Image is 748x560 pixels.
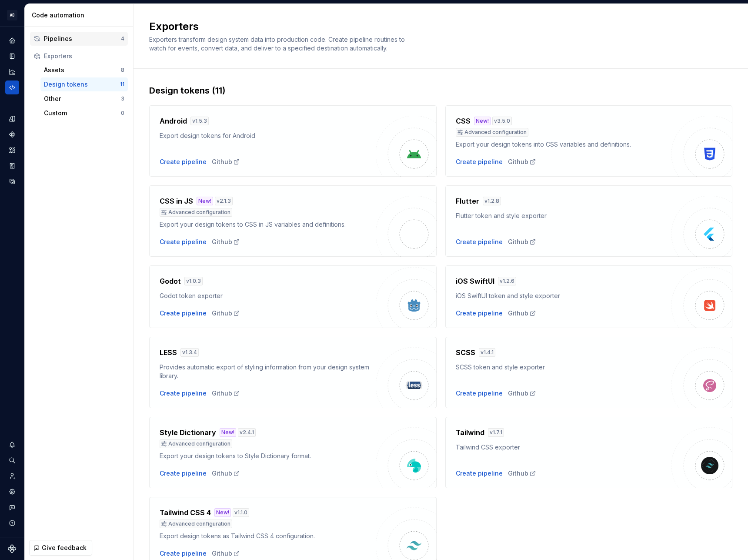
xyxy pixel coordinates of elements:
button: AB [2,6,23,24]
button: Search ⌘K [5,453,19,467]
div: Advanced configuration [160,208,232,217]
a: Github [212,389,240,398]
div: v 1.4.1 [479,348,495,357]
div: Github [508,238,536,246]
h4: iOS SwiftUI [456,276,494,286]
span: Give feedback [42,543,87,552]
div: 8 [121,67,124,74]
svg: Supernova Logo [8,544,17,553]
button: Notifications [5,438,19,452]
h4: Style Dictionary [160,427,216,438]
div: Code automation [32,11,130,20]
a: Assets [5,143,19,157]
div: Assets [44,66,121,74]
a: Custom0 [40,106,128,120]
a: Components [5,127,19,141]
div: Custom [44,109,121,117]
div: 3 [121,95,124,102]
a: Analytics [5,65,19,79]
div: 11 [120,81,124,88]
button: Create pipeline [160,309,207,318]
div: Export your design tokens into CSS variables and definitions. [456,140,672,149]
div: SCSS token and style exporter [456,363,672,372]
div: Export design tokens as Tailwind CSS 4 configuration. [160,532,376,540]
div: Export your design tokens to CSS in JS variables and definitions. [160,220,376,229]
a: Code automation [5,80,19,94]
a: Github [508,389,536,398]
button: Create pipeline [160,389,207,398]
div: Tailwind CSS exporter [456,443,672,452]
div: Create pipeline [456,469,503,478]
div: Design tokens [44,80,120,89]
h4: Godot [160,276,181,286]
div: Export design tokens for Android [160,131,376,140]
h4: SCSS [456,347,475,358]
div: Advanced configuration [160,439,232,448]
div: Other [44,94,121,103]
div: Advanced configuration [456,128,528,137]
a: Invite team [5,469,19,483]
div: Create pipeline [160,158,207,166]
button: Create pipeline [456,158,503,166]
button: Assets8 [40,63,128,77]
h4: Android [160,116,187,126]
a: Github [212,238,240,246]
div: iOS SwiftUI token and style exporter [456,292,672,300]
h4: Tailwind [456,427,484,438]
div: v 1.0.3 [184,277,203,285]
button: Other3 [40,92,128,106]
div: Data sources [5,174,19,188]
a: Design tokens11 [40,77,128,91]
div: Provides automatic export of styling information from your design system library. [160,363,376,380]
div: v 1.1.0 [233,508,249,517]
div: Github [508,158,536,166]
h2: Exporters [149,20,722,34]
div: v 2.4.1 [238,428,256,437]
div: New! [214,508,231,517]
a: Github [212,549,240,558]
a: Github [212,158,240,166]
div: v 1.2.6 [498,277,516,285]
div: Contact support [5,500,19,514]
a: Home [5,34,19,47]
div: Create pipeline [456,389,503,398]
div: Pipelines [44,34,121,43]
div: v 1.5.3 [190,117,209,125]
h4: Flutter [456,196,479,206]
div: Godot token exporter [160,292,376,300]
div: New! [197,197,213,205]
button: Create pipeline [456,238,503,246]
a: Documentation [5,49,19,63]
div: v 1.3.4 [180,348,199,357]
button: Create pipeline [456,309,503,318]
button: Create pipeline [160,549,207,558]
a: Settings [5,485,19,499]
div: Create pipeline [160,469,207,478]
h4: CSS in JS [160,196,193,206]
a: Github [212,469,240,478]
div: 0 [121,110,124,117]
button: Create pipeline [160,238,207,246]
h4: CSS [456,116,471,126]
a: Design tokens [5,112,19,126]
div: Github [508,469,536,478]
a: Storybook stories [5,159,19,173]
